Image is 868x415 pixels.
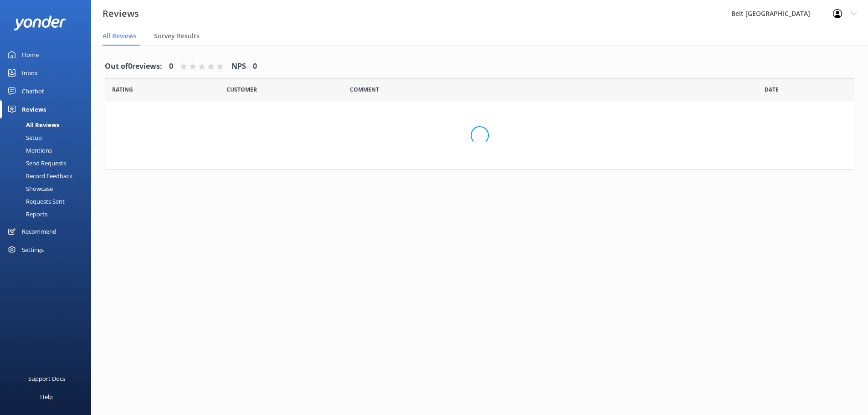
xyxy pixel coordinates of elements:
span: Date [765,85,779,94]
div: Mentions [5,144,52,157]
a: Setup [5,131,91,144]
a: Mentions [5,144,91,157]
div: Record Feedback [5,169,72,182]
div: Send Requests [5,157,66,169]
span: Date [226,85,257,94]
div: Inbox [22,64,38,82]
div: Settings [22,241,44,259]
span: Survey Results [154,31,200,41]
span: Date [112,85,133,94]
a: Showcase [5,182,91,195]
a: All Reviews [5,118,91,131]
h4: NPS [231,61,246,72]
span: Question [350,85,379,94]
div: Requests Sent [5,195,65,208]
h4: 0 [169,61,173,72]
h4: 0 [253,61,257,72]
a: Send Requests [5,157,91,169]
h4: Out of 0 reviews: [105,61,162,72]
img: yonder-white-logo.png [14,15,66,31]
div: Chatbot [22,82,44,100]
div: Support Docs [28,369,65,388]
div: Setup [5,131,42,144]
div: Recommend [22,222,56,241]
h3: Reviews [103,6,139,21]
span: All Reviews [103,31,137,41]
div: Home [22,46,39,64]
div: Help [40,388,53,406]
a: Requests Sent [5,195,91,208]
a: Record Feedback [5,169,91,182]
a: Reports [5,208,91,220]
div: Reports [5,208,47,220]
div: Showcase [5,182,53,195]
div: All Reviews [5,118,59,131]
div: Reviews [22,100,46,118]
